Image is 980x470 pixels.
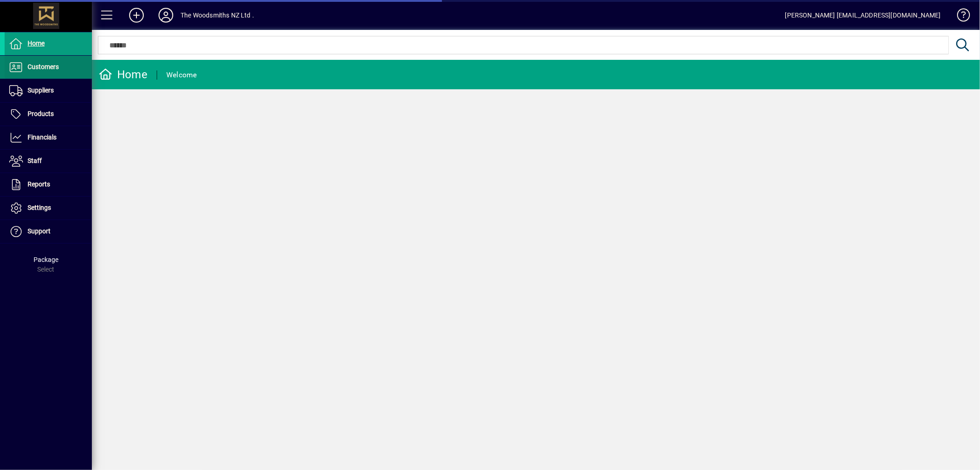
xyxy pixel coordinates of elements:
button: Add [122,7,151,23]
span: Products [28,110,54,117]
a: Products [5,103,92,126]
span: Package [34,256,58,263]
a: Settings [5,197,92,220]
div: [PERSON_NAME] [EMAIL_ADDRESS][DOMAIN_NAME] [785,8,941,23]
div: The Woodsmiths NZ Ltd . [181,8,254,23]
a: Reports [5,173,92,196]
div: Home [99,67,147,82]
div: Welcome [166,68,197,82]
button: Profile [151,7,181,23]
a: Knowledge Base [950,2,969,32]
span: Suppliers [28,87,54,94]
span: Home [28,40,45,47]
a: Staff [5,150,92,173]
span: Reports [28,180,50,188]
span: Financials [28,133,57,141]
a: Customers [5,56,92,79]
span: Support [28,227,51,235]
span: Customers [28,63,59,70]
span: Settings [28,204,51,211]
span: Staff [28,157,42,164]
a: Support [5,220,92,243]
a: Suppliers [5,79,92,102]
a: Financials [5,126,92,149]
